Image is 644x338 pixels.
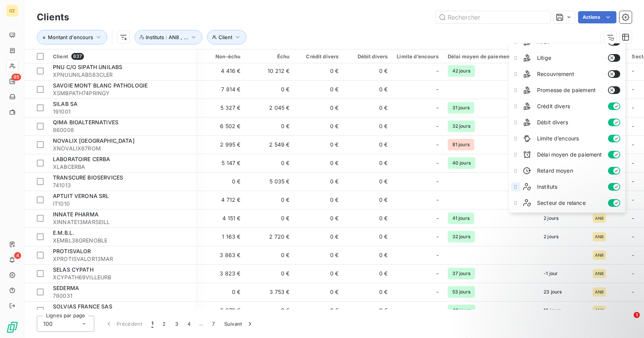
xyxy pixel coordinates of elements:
span: - [436,196,439,204]
span: 32 jours [448,120,475,132]
span: XSMBPATH74PRINGY [53,89,191,97]
span: … [195,318,207,330]
span: Crédit divers [537,102,602,110]
span: 32 jours [448,231,475,242]
span: 81 jours [448,139,474,150]
div: Échu [250,53,289,59]
span: APTUIT VERONA SRL [53,193,109,199]
span: QIMA BIOALTERNATIVES [53,119,118,125]
td: 0 € [294,172,343,191]
span: NOVALIX [GEOGRAPHIC_DATA] [53,137,135,144]
span: Promesse de paiement [537,86,602,94]
span: - [436,67,439,75]
span: AN8 [595,216,604,221]
li: Secteur de relance [511,195,624,211]
span: 741013 [53,181,191,189]
span: 53 jours [448,286,475,298]
span: SAVOIE MONT BLANC PATHOLOGIE [53,82,148,89]
span: LABORATOIRE CERBA [53,156,110,162]
span: 31 jours [448,102,474,114]
span: 2 jours [539,231,563,242]
td: 3 823 € [196,264,245,283]
span: Débit divers [537,119,602,126]
div: Limite d’encours [397,53,438,59]
span: PROTISVALOR [53,248,91,254]
button: Client [207,30,246,45]
span: 2 jours [539,213,563,224]
td: 0 € [343,117,392,135]
span: Recouvrement [537,70,602,78]
span: - [632,104,634,111]
li: Litige [511,50,624,66]
td: 0 € [343,191,392,209]
li: Crédit divers [511,98,624,114]
span: Client [53,53,68,59]
span: 40 jours [448,305,475,316]
span: - [632,178,634,185]
td: 7 814 € [196,80,245,99]
span: - [436,288,439,296]
td: 3 679 € [196,301,245,320]
td: 5 147 € [196,154,245,172]
span: - [632,252,634,258]
span: 95 [11,74,21,81]
td: 5 327 € [196,99,245,117]
span: 637 [71,53,84,60]
td: 0 € [196,172,245,191]
td: 4 712 € [196,191,245,209]
td: 4 151 € [196,209,245,228]
span: 100 [43,320,53,328]
li: Recouvrement [511,66,624,82]
span: SOLVIAS FRANCE SAS [53,303,112,310]
td: 2 995 € [196,135,245,154]
span: - [632,68,634,74]
span: XNOVALIX67ROM [53,145,191,152]
td: 0 € [294,283,343,301]
td: 0 € [245,209,294,228]
span: - [632,86,634,92]
span: 1 [634,312,640,318]
li: Promesse de paiement [511,82,624,98]
span: - [436,104,439,112]
span: Instituts [537,183,602,191]
button: Montant d'encours [37,30,107,45]
span: 4 [14,252,21,259]
td: 0 € [294,246,343,264]
div: Délai moyen de paiement [448,53,530,59]
span: - [632,196,634,203]
span: - [632,141,634,148]
span: - [436,233,439,241]
td: 0 € [343,228,392,246]
td: 0 € [245,80,294,99]
span: XPROTISVALOR13MAR [53,255,191,263]
span: XLABCERBA [53,163,191,171]
span: Limite d’encours [537,135,602,142]
span: 191001 [53,108,191,115]
span: - [436,214,439,222]
span: 41 jours [448,213,474,224]
span: - [436,159,439,167]
td: 0 € [294,99,343,117]
span: 42 jours [448,65,475,77]
div: OZ [6,5,18,17]
button: Suivant [220,316,258,332]
td: 0 € [343,283,392,301]
span: TRANSCURE BIOSERVICES [53,174,123,181]
span: Retard moyen [537,167,602,175]
img: Logo LeanPay [6,321,18,333]
li: Délai moyen de paiement [511,147,624,163]
button: 3 [171,316,183,332]
span: AN8 [595,234,604,239]
span: SELAS CYPATH [53,266,94,273]
input: Rechercher [435,11,550,23]
td: 5 035 € [245,172,294,191]
td: 0 € [245,246,294,264]
li: Retard moyen [511,163,624,179]
button: Instituts : AN8 , ... [135,30,202,45]
span: - [632,215,634,221]
span: 37 jours [448,268,475,279]
td: 3 753 € [245,283,294,301]
td: 0 € [294,135,343,154]
span: IT1010 [53,200,191,208]
button: 4 [183,316,195,332]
